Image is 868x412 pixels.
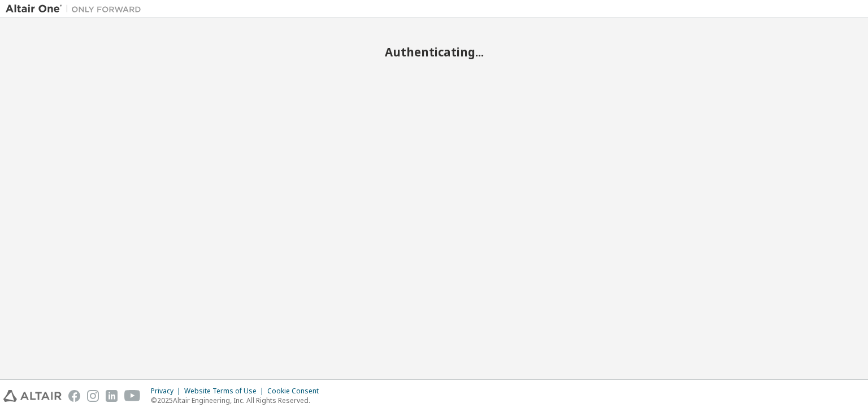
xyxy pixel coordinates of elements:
[124,390,141,402] img: youtube.svg
[6,45,862,59] h2: Authenticating...
[87,390,99,402] img: instagram.svg
[6,3,147,15] img: Altair One
[68,390,80,402] img: facebook.svg
[151,387,184,396] div: Privacy
[3,390,62,402] img: altair_logo.svg
[106,390,118,402] img: linkedin.svg
[267,387,325,396] div: Cookie Consent
[184,387,267,396] div: Website Terms of Use
[151,396,325,405] p: © 2025 Altair Engineering, Inc. All Rights Reserved.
